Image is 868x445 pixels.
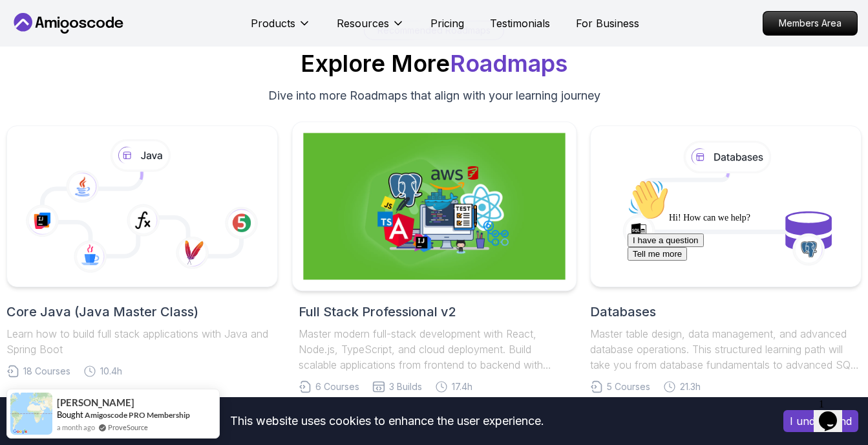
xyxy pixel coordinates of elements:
iframe: chat widget [814,393,855,432]
button: Products [251,16,311,41]
a: DatabasesMaster table design, data management, and advanced database operations. This structured ... [590,125,862,393]
a: Amigoscode PRO Membership [85,410,190,420]
p: Dive into more Roadmaps that align with your learning journey [268,87,600,105]
p: Master modern full-stack development with React, Node.js, TypeScript, and cloud deployment. Build... [299,326,570,373]
img: provesource social proof notification image [10,393,52,435]
p: Products [251,16,295,31]
div: 👋Hi! How can we help?I have a questionTell me more [5,5,238,87]
a: Full Stack Professional v2Full Stack Professional v2Master modern full-stack development with Rea... [299,125,570,393]
p: Learn how to build full stack applications with Java and Spring Boot [6,326,278,357]
a: Core Java (Java Master Class)Learn how to build full stack applications with Java and Spring Boot... [6,125,278,393]
a: Members Area [763,11,858,36]
span: Bought [57,409,83,420]
a: Testimonials [490,16,550,31]
a: ProveSource [108,422,148,433]
span: Roadmaps [450,49,567,78]
button: Accept cookies [783,410,858,432]
p: Resources [337,16,389,31]
button: Tell me more [5,73,65,87]
span: 18 Courses [23,365,70,378]
span: 3 Builds [389,380,422,393]
span: 5 Courses [607,380,650,393]
a: Pricing [430,16,464,31]
p: Master table design, data management, and advanced database operations. This structured learning ... [590,326,862,373]
p: Members Area [763,12,857,35]
span: 6 Courses [315,380,359,393]
span: a month ago [57,422,95,433]
span: Hi! How can we help? [5,39,128,49]
span: [PERSON_NAME] [57,397,134,408]
a: For Business [576,16,639,31]
button: Resources [337,16,405,41]
span: 17.4h [452,380,472,393]
img: Full Stack Professional v2 [303,133,565,280]
span: 21.3h [680,380,701,393]
h2: Core Java (Java Master Class) [6,303,278,321]
div: This website uses cookies to enhance the user experience. [10,407,764,435]
img: :wave: [5,5,47,47]
span: 10.4h [100,365,122,378]
h2: Databases [590,303,862,321]
h2: Explore More [301,50,567,76]
iframe: chat widget [622,174,855,387]
h2: Full Stack Professional v2 [299,303,570,321]
button: I have a question [5,60,81,73]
